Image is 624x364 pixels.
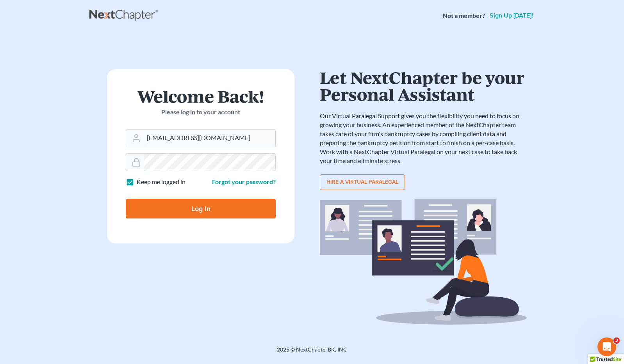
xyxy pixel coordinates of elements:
[320,112,527,165] p: Our Virtual Paralegal Support gives you the flexibility you need to focus on growing your busines...
[137,178,185,186] label: Keep me logged in
[320,69,527,102] h1: Let NextChapter be your Personal Assistant
[613,337,620,344] span: 3
[144,130,275,147] input: Email Address
[443,11,485,20] strong: Not a member?
[320,199,527,325] img: virtual_paralegal_bg-b12c8cf30858a2b2c02ea913d52db5c468ecc422855d04272ea22d19010d70dc.svg
[488,12,535,19] a: Sign up [DATE]!
[126,108,276,117] p: Please log in to your account
[89,346,535,360] div: 2025 © NextChapterBK, INC
[320,174,405,190] a: Hire a virtual paralegal
[597,337,616,356] iframe: Intercom live chat
[126,88,276,105] h1: Welcome Back!
[212,178,276,185] a: Forgot your password?
[126,199,276,218] input: Log In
